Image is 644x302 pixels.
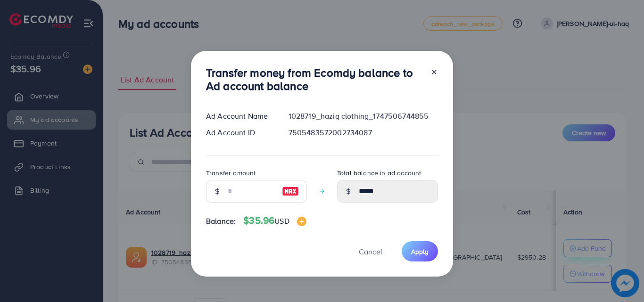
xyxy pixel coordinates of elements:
div: Ad Account Name [198,111,281,122]
span: Balance: [206,216,236,227]
button: Apply [402,241,438,261]
div: 1028719_haziq clothing_1747506744855 [281,111,446,122]
h4: $35.96 [243,215,306,227]
span: Cancel [359,246,382,257]
button: Cancel [347,241,394,261]
span: USD [274,216,289,226]
img: image [297,217,306,226]
h3: Transfer money from Ecomdy balance to Ad account balance [206,66,423,93]
div: Ad Account ID [198,127,281,138]
span: Apply [411,247,429,256]
img: image [282,186,299,197]
label: Transfer amount [206,168,256,178]
label: Total balance in ad account [337,168,421,178]
div: 7505483572002734087 [281,127,446,138]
